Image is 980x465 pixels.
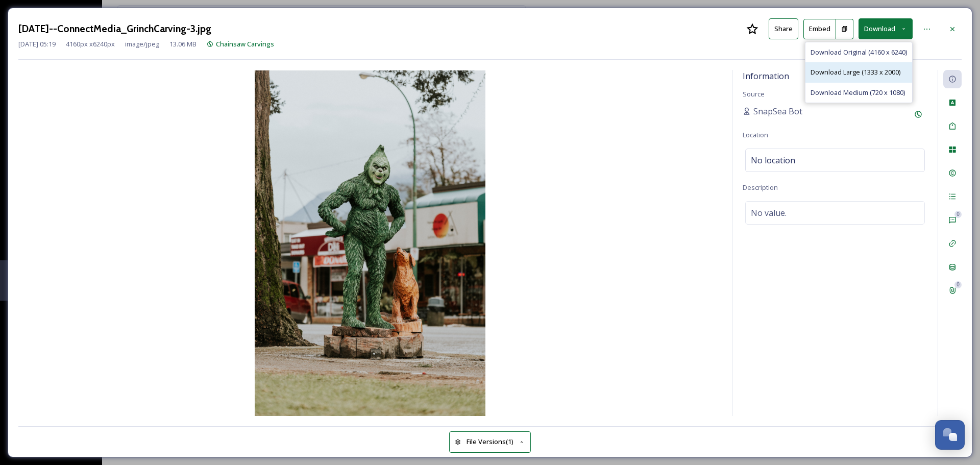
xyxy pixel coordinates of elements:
[811,67,900,77] span: Download Large (1333 x 2000)
[743,89,765,99] span: Source
[753,105,802,117] span: SnapSea Bot
[751,154,795,166] span: No location
[216,39,274,48] span: Chainsaw Carvings
[811,47,907,57] span: Download Original (4160 x 6240)
[743,130,768,139] span: Location
[169,39,197,49] span: 13.06 MB
[859,18,913,39] button: Download
[743,70,789,82] span: Information
[449,431,531,452] button: File Versions(1)
[769,18,798,39] button: Share
[743,183,778,192] span: Description
[751,207,787,219] span: No value.
[18,39,56,49] span: [DATE] 05:19
[66,39,115,49] span: 4160 px x 6240 px
[125,39,159,49] span: image/jpeg
[18,21,211,36] h3: [DATE]--ConnectMedia_GrinchCarving-3.jpg
[954,211,962,218] div: 0
[935,420,965,450] button: Open Chat
[803,19,836,39] button: Embed
[811,88,905,97] span: Download Medium (720 x 1080)
[954,281,962,288] div: 0
[18,70,722,416] img: Py5bC3IF0hwAAAAAAABlWA2022.02.04--ConnectMedia_GrinchCarving-3.jpg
